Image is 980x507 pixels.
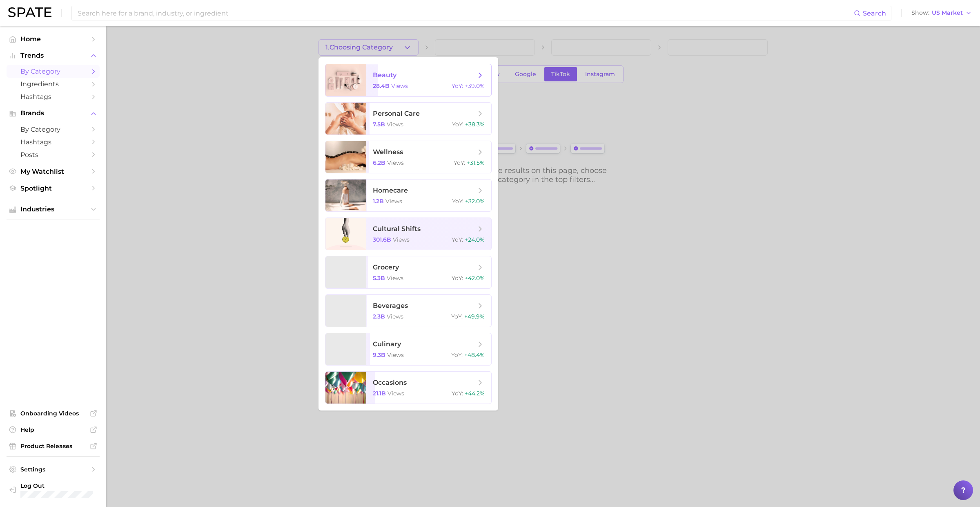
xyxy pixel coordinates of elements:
span: Industries [20,206,86,213]
span: views [393,236,410,243]
span: Show [911,11,929,15]
a: Help [7,424,100,436]
img: SPATE [8,7,51,17]
span: homecare [373,186,408,194]
span: wellness [373,148,403,156]
span: grocery [373,263,399,271]
span: YoY : [452,121,463,128]
button: Brands [7,107,100,119]
span: by Category [20,67,86,75]
a: Onboarding Videos [7,407,100,420]
span: views [387,121,403,128]
button: ShowUS Market [909,8,974,18]
a: Ingredients [7,78,100,90]
span: 21.1b [373,390,386,397]
span: YoY : [454,159,465,166]
span: +38.3% [465,121,485,128]
span: Brands [20,110,86,117]
a: Log out. Currently logged in with e-mail mathilde@spate.nyc. [7,480,100,501]
span: Spotlight [20,184,86,192]
input: Search here for a brand, industry, or ingredient [77,6,854,20]
a: My Watchlist [7,165,100,178]
span: Onboarding Videos [20,410,86,417]
span: cultural shifts [373,225,421,233]
ul: 1.Choosing Category [318,57,498,411]
span: Posts [20,151,86,159]
span: Trends [20,52,86,59]
span: Search [863,9,886,17]
a: Settings [7,463,100,476]
span: Ingredients [20,80,86,88]
span: 28.4b [373,82,390,90]
span: views [387,351,404,359]
a: Spotlight [7,182,100,195]
a: by Category [7,65,100,78]
span: views [391,82,408,90]
span: 301.6b [373,236,391,243]
span: +31.5% [467,159,485,166]
span: Product Releases [20,442,86,450]
span: Hashtags [20,138,86,146]
span: occasions [373,379,407,386]
span: My Watchlist [20,168,86,175]
span: views [387,159,404,166]
span: +32.0% [465,197,485,205]
span: +48.4% [464,351,485,359]
a: Posts [7,148,100,161]
span: 7.5b [373,121,385,128]
span: Home [20,35,86,43]
a: Product Releases [7,440,100,452]
span: 1.2b [373,197,384,205]
span: Log Out [20,482,93,489]
span: views [388,390,404,397]
span: Help [20,426,86,433]
span: US Market [932,11,963,15]
span: YoY : [452,390,463,397]
a: Hashtags [7,90,100,103]
span: +24.0% [465,236,485,243]
span: +44.2% [465,390,485,397]
a: Hashtags [7,136,100,148]
span: views [385,197,402,205]
span: YoY : [452,197,463,205]
span: +42.0% [465,274,485,282]
span: YoY : [451,313,463,320]
span: +39.0% [465,82,485,90]
button: Trends [7,49,100,62]
span: 9.3b [373,351,385,359]
button: Industries [7,203,100,215]
span: 2.3b [373,313,385,320]
span: 6.2b [373,159,385,166]
span: views [387,274,403,282]
span: beauty [373,71,396,79]
a: by Category [7,123,100,136]
span: views [387,313,403,320]
span: personal care [373,110,420,117]
span: YoY : [451,351,463,359]
span: YoY : [452,82,463,90]
span: beverages [373,302,408,310]
span: YoY : [452,236,463,243]
span: 5.3b [373,274,385,282]
span: Settings [20,466,86,473]
a: Home [7,33,100,45]
span: YoY : [452,274,463,282]
span: +49.9% [464,313,485,320]
span: Hashtags [20,93,86,101]
span: by Category [20,126,86,133]
span: culinary [373,340,401,348]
